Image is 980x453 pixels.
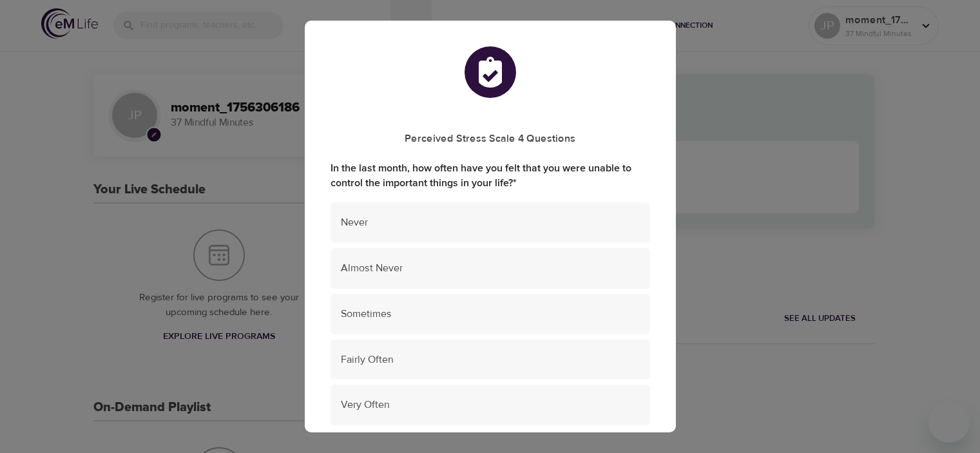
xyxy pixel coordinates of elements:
[341,307,640,322] span: Sometimes
[341,398,640,412] span: Very Often
[341,215,640,230] span: Never
[341,352,640,367] span: Fairly Often
[331,161,650,191] label: In the last month, how often have you felt that you were unable to control the important things i...
[331,132,650,146] h5: Perceived Stress Scale 4 Questions
[341,261,640,276] span: Almost Never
